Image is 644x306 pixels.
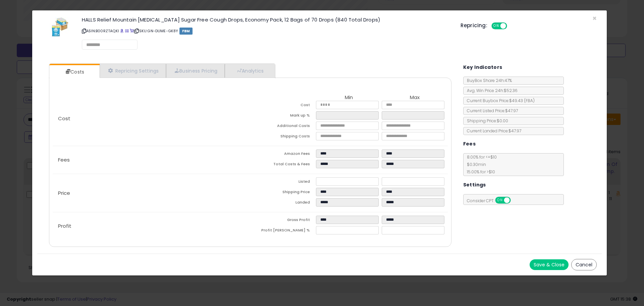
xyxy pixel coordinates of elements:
span: Current Listed Price: $47.97 [464,108,518,114]
td: Gross Profit [250,216,316,226]
p: Fees [53,157,250,163]
span: OFF [506,23,517,29]
span: Consider CPT: [464,198,520,204]
td: Profit [PERSON_NAME] % [250,226,316,236]
p: Price [53,190,250,196]
td: Landed [250,198,316,209]
a: Costs [49,65,99,79]
h5: Fees [463,140,476,148]
button: Save & Close [530,259,569,270]
span: 8.00 % for <= $10 [464,154,497,175]
span: BuyBox Share 24h: 47% [464,78,512,83]
a: Repricing Settings [100,64,166,78]
h5: Repricing: [461,23,487,28]
span: ( FBA ) [524,98,535,103]
span: Avg. Win Price 24h: $52.36 [464,88,518,93]
span: $49.43 [509,98,535,103]
td: Cost [250,101,316,111]
button: Cancel [571,259,597,270]
h3: HALLS Relief Mountain [MEDICAL_DATA] Sugar Free Cough Drops, Economy Pack, 12 Bags of 70 Drops (8... [82,17,450,22]
span: Current Landed Price: $47.97 [464,128,521,134]
a: Analytics [225,64,274,78]
span: × [592,13,597,23]
span: 15.00 % for > $10 [464,169,495,175]
span: Shipping Price: $0.00 [464,118,508,124]
td: Total Costs & Fees [250,160,316,170]
td: Mark up % [250,111,316,122]
td: Shipping Costs [250,132,316,142]
span: Current Buybox Price: [464,98,535,103]
h5: Key Indicators [463,63,502,72]
h5: Settings [463,181,486,189]
td: Amazon Fees [250,149,316,160]
td: Shipping Price [250,188,316,198]
span: FBM [179,28,193,35]
span: ON [496,198,504,203]
td: Listed [250,177,316,188]
p: Cost [53,116,250,121]
span: ON [492,23,500,29]
p: ASIN: B00RZTAQKI | SKU: GN-DUME-GK8Y [82,26,450,36]
span: OFF [509,198,520,203]
th: Min [316,95,382,101]
a: BuyBox page [120,28,124,34]
p: Profit [53,223,250,229]
a: Your listing only [130,28,133,34]
span: $0.30 min [464,162,486,167]
a: All offer listings [125,28,129,34]
td: Additional Costs [250,122,316,132]
th: Max [382,95,447,101]
a: Business Pricing [166,64,225,78]
img: 41ePLLRfG5L._SL60_.jpg [50,17,70,37]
